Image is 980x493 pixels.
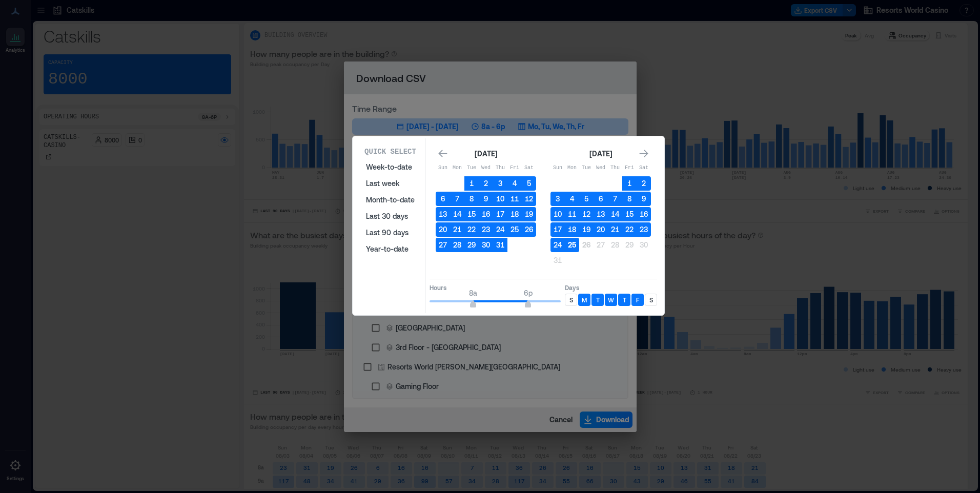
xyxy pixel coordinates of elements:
[479,176,493,191] button: 2
[472,148,500,160] div: [DATE]
[522,192,536,206] button: 12
[565,238,579,252] button: 25
[608,296,614,304] p: W
[579,222,594,237] button: 19
[594,207,608,221] button: 13
[637,161,651,175] th: Saturday
[364,147,416,157] p: Quick Select
[608,161,622,175] th: Thursday
[479,207,493,221] button: 16
[594,222,608,237] button: 20
[450,222,464,237] button: 21
[450,238,464,252] button: 28
[637,164,651,172] p: Sat
[436,222,450,237] button: 20
[594,161,608,175] th: Wednesday
[464,161,479,175] th: Tuesday
[594,164,608,172] p: Wed
[637,238,651,252] button: 30
[360,224,421,241] button: Last 90 days
[360,159,421,175] button: Week-to-date
[579,161,594,175] th: Tuesday
[436,192,450,206] button: 6
[622,192,637,206] button: 8
[565,161,579,175] th: Monday
[579,207,594,221] button: 12
[622,161,637,175] th: Friday
[550,161,565,175] th: Sunday
[436,161,450,175] th: Sunday
[464,222,479,237] button: 22
[360,192,421,208] button: Month-to-date
[622,222,637,237] button: 22
[594,192,608,206] button: 6
[493,176,507,191] button: 3
[522,222,536,237] button: 26
[522,207,536,221] button: 19
[507,164,522,172] p: Fri
[649,296,653,304] p: S
[436,164,450,172] p: Sun
[550,253,565,268] button: 31
[565,222,579,237] button: 18
[594,238,608,252] button: 27
[479,238,493,252] button: 30
[479,222,493,237] button: 23
[579,192,594,206] button: 5
[464,192,479,206] button: 8
[360,241,421,257] button: Year-to-date
[622,207,637,221] button: 15
[565,192,579,206] button: 4
[579,238,594,252] button: 26
[608,164,622,172] p: Thu
[524,289,533,297] span: 6p
[464,164,479,172] p: Tue
[360,208,421,224] button: Last 30 days
[623,296,626,304] p: T
[608,238,622,252] button: 28
[608,207,622,221] button: 14
[608,222,622,237] button: 21
[637,192,651,206] button: 9
[622,164,637,172] p: Fri
[360,175,421,192] button: Last week
[637,147,651,161] button: Go to next month
[450,164,464,172] p: Mon
[436,147,450,161] button: Go to previous month
[493,164,507,172] p: Thu
[596,296,600,304] p: T
[507,161,522,175] th: Friday
[550,164,565,172] p: Sun
[582,296,587,304] p: M
[550,192,565,206] button: 3
[637,207,651,221] button: 16
[637,222,651,237] button: 23
[464,176,479,191] button: 1
[565,164,579,172] p: Mon
[550,238,565,252] button: 24
[608,192,622,206] button: 7
[464,238,479,252] button: 29
[436,207,450,221] button: 13
[436,238,450,252] button: 27
[479,192,493,206] button: 9
[550,207,565,221] button: 10
[450,207,464,221] button: 14
[507,192,522,206] button: 11
[565,283,657,292] p: Days
[430,283,561,292] p: Hours
[550,222,565,237] button: 17
[522,161,536,175] th: Saturday
[522,164,536,172] p: Sat
[464,207,479,221] button: 15
[493,207,507,221] button: 17
[507,222,522,237] button: 25
[586,148,615,160] div: [DATE]
[565,207,579,221] button: 11
[479,161,493,175] th: Wednesday
[493,192,507,206] button: 10
[622,238,637,252] button: 29
[522,176,536,191] button: 5
[507,176,522,191] button: 4
[493,238,507,252] button: 31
